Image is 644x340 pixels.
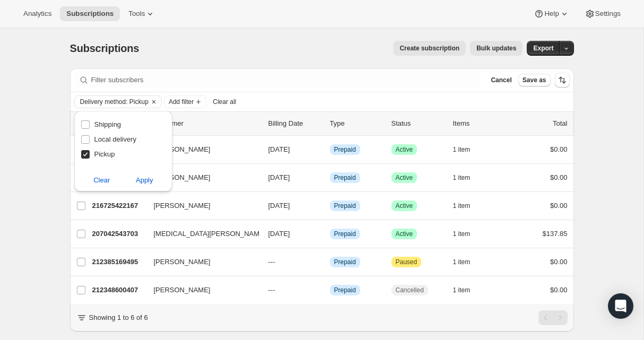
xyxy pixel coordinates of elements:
button: Subscriptions [60,6,120,21]
span: Local delivery [94,135,137,143]
button: 1 item [453,255,482,269]
button: Sort the results [555,73,570,88]
button: Clear all [208,95,240,108]
button: Apply [117,172,172,189]
button: 1 item [453,226,482,241]
p: Showing 1 to 6 of 6 [89,312,148,323]
div: 216906858583[PERSON_NAME][DATE]InfoPrepaidSuccessActive1 item$0.00 [92,142,568,157]
div: Items [453,118,506,129]
span: $0.00 [550,202,568,210]
span: Save as [523,76,546,84]
span: $0.00 [550,173,568,181]
span: Add filter [169,98,194,106]
span: Active [396,202,413,210]
span: [DATE] [268,145,290,153]
button: [PERSON_NAME] [147,254,254,271]
button: Settings [578,6,627,21]
span: --- [268,286,275,294]
span: [PERSON_NAME] [154,285,211,295]
p: Customer [154,118,260,129]
span: Prepaid [334,173,356,182]
button: [PERSON_NAME] [147,282,254,299]
button: [MEDICAL_DATA][PERSON_NAME] [147,225,254,242]
span: Cancelled [396,286,424,294]
span: 1 item [453,145,471,154]
span: Prepaid [334,286,356,294]
div: Type [330,118,383,129]
div: Open Intercom Messenger [608,293,633,319]
span: Bulk updates [476,44,516,53]
span: Create subscription [399,44,459,53]
span: Prepaid [334,145,356,154]
button: Clear [149,96,159,108]
button: Analytics [17,6,58,21]
nav: Pagination [538,310,568,325]
button: Create subscription [393,41,466,56]
span: Cancel [491,76,511,84]
button: Bulk updates [470,41,523,56]
span: [PERSON_NAME] [154,172,211,183]
button: Tools [122,6,162,21]
button: 1 item [453,170,482,185]
span: Export [533,44,553,53]
div: 212385169495[PERSON_NAME]---InfoPrepaidAttentionPaused1 item$0.00 [92,255,568,269]
button: [PERSON_NAME] [147,197,254,214]
button: Export [527,41,560,56]
span: Delivery method: Pickup [80,98,149,106]
span: [DATE] [268,202,290,210]
span: Active [396,173,413,182]
span: Clear all [213,98,236,106]
button: [PERSON_NAME] [147,169,254,186]
button: Delivery method: Pickup [75,96,149,108]
span: Prepaid [334,202,356,210]
span: Tools [128,10,145,18]
span: Pickup [94,150,115,158]
span: $137.85 [543,230,568,238]
p: Billing Date [268,118,321,129]
span: $0.00 [550,145,568,153]
button: Cancel [486,74,516,86]
span: $0.00 [550,258,568,266]
span: Settings [595,10,621,18]
div: 216725422167[PERSON_NAME][DATE]InfoPrepaidSuccessActive1 item$0.00 [92,198,568,213]
input: Filter subscribers [91,73,481,88]
span: Help [544,10,559,18]
button: 1 item [453,283,482,298]
p: 207042543703 [92,229,145,239]
span: Prepaid [334,230,356,238]
span: Subscriptions [70,42,140,54]
span: $0.00 [550,286,568,294]
span: Active [396,145,413,154]
div: 207042543703[MEDICAL_DATA][PERSON_NAME][DATE]InfoPrepaidSuccessActive1 item$137.85 [92,226,568,241]
p: Status [391,118,445,129]
div: 210362466391[PERSON_NAME][DATE]InfoPrepaidSuccessActive1 item$0.00 [92,170,568,185]
span: Apply [136,175,153,186]
span: Prepaid [334,258,356,266]
button: Clear [74,172,130,189]
div: 212348600407[PERSON_NAME]---InfoPrepaidCancelled1 item$0.00 [92,283,568,298]
button: [PERSON_NAME] [147,141,254,158]
span: Paused [396,258,417,266]
span: [DATE] [268,173,290,181]
span: 1 item [453,230,471,238]
span: 1 item [453,202,471,210]
span: 1 item [453,173,471,182]
span: [PERSON_NAME] [154,257,211,267]
button: Save as [518,74,551,86]
span: 1 item [453,286,471,294]
span: [DATE] [268,230,290,238]
span: 1 item [453,258,471,266]
span: Clear [93,175,110,186]
span: Shipping [94,120,121,128]
button: 1 item [453,198,482,213]
span: --- [268,258,275,266]
span: Analytics [23,10,51,18]
div: IDCustomerBilling DateTypeStatusItemsTotal [92,118,568,129]
span: [MEDICAL_DATA][PERSON_NAME] [154,229,266,239]
button: 1 item [453,142,482,157]
span: Subscriptions [66,10,114,18]
button: Add filter [164,95,206,108]
span: Active [396,230,413,238]
p: 212385169495 [92,257,145,267]
span: [PERSON_NAME] [154,144,211,155]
